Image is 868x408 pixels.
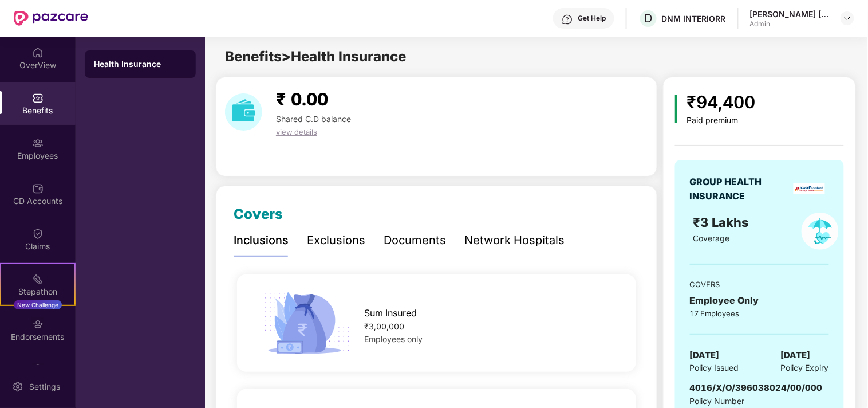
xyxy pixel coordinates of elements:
[94,58,187,70] div: Health Insurance
[690,396,745,406] span: Policy Number
[690,278,829,290] div: COVERS
[32,138,44,149] img: svg+xml;base64,PHN2ZyBpZD0iRW1wbG95ZWVzIiB4bWxucz0iaHR0cDovL3d3dy53My5vcmcvMjAwMC9zdmciIHdpZHRoPS...
[26,381,64,393] div: Settings
[234,206,283,222] span: Covers
[562,14,573,25] img: svg+xml;base64,PHN2ZyBpZD0iSGVscC0zMngzMiIgeG1sbnM9Imh0dHA6Ly93d3cudzMub3JnLzIwMDAvc3ZnIiB3aWR0aD...
[276,114,351,124] span: Shared C.D balance
[750,9,830,19] div: [PERSON_NAME] [PERSON_NAME]
[32,273,44,285] img: svg+xml;base64,PHN2ZyB4bWxucz0iaHR0cDovL3d3dy53My5vcmcvMjAwMC9zdmciIHdpZHRoPSIyMSIgaGVpZ2h0PSIyMC...
[690,348,720,362] span: [DATE]
[14,11,88,26] img: New Pazcare Logo
[662,13,726,24] div: DNM INTERIORR
[1,286,74,297] div: Stepathon
[32,319,44,330] img: svg+xml;base64,PHN2ZyBpZD0iRW5kb3JzZW1lbnRzIiB4bWxucz0iaHR0cDovL3d3dy53My5vcmcvMjAwMC9zdmciIHdpZH...
[32,92,44,104] img: svg+xml;base64,PHN2ZyBpZD0iQmVuZWZpdHMiIHhtbG5zPSJodHRwOi8vd3d3LnczLm9yZy8yMDAwL3N2ZyIgd2lkdGg9Ij...
[14,300,62,309] div: New Challenge
[32,364,44,375] img: svg+xml;base64,PHN2ZyBpZD0iTXlfT3JkZXJzIiBkYXRhLW5hbWU9Ik15IE9yZGVycyIgeG1sbnM9Imh0dHA6Ly93d3cudz...
[32,47,44,58] img: svg+xml;base64,PHN2ZyBpZD0iSG9tZSIgeG1sbnM9Imh0dHA6Ly93d3cudzMub3JnLzIwMDAvc3ZnIiB3aWR0aD0iMjAiIG...
[686,89,755,116] div: ₹94,400
[307,232,365,249] div: Exclusions
[781,362,829,374] span: Policy Expiry
[225,48,406,65] span: Benefits > Health Insurance
[384,232,446,249] div: Documents
[234,232,289,249] div: Inclusions
[675,95,678,123] img: icon
[794,183,825,194] img: insurerLogo
[364,334,423,344] span: Employees only
[690,293,829,308] div: Employee Only
[32,183,44,194] img: svg+xml;base64,PHN2ZyBpZD0iQ0RfQWNjb3VudHMiIGRhdGEtbmFtZT0iQ0QgQWNjb3VudHMiIHhtbG5zPSJodHRwOi8vd3...
[645,11,653,25] span: D
[693,233,729,243] span: Coverage
[276,89,328,109] span: ₹ 0.00
[693,215,752,230] span: ₹3 Lakhs
[802,213,839,250] img: policyIcon
[364,320,618,333] div: ₹3,00,000
[32,228,44,240] img: svg+xml;base64,PHN2ZyBpZD0iQ2xhaW0iIHhtbG5zPSJodHRwOi8vd3d3LnczLm9yZy8yMDAwL3N2ZyIgd2lkdGg9IjIwIi...
[750,19,830,29] div: Admin
[364,306,417,320] span: Sum Insured
[781,348,811,362] span: [DATE]
[686,116,755,125] div: Paid premium
[225,93,262,131] img: download
[276,127,317,136] span: view details
[255,289,354,358] img: icon
[578,14,606,23] div: Get Help
[690,362,739,374] span: Policy Issued
[12,381,23,393] img: svg+xml;base64,PHN2ZyBpZD0iU2V0dGluZy0yMHgyMCIgeG1sbnM9Imh0dHA6Ly93d3cudzMub3JnLzIwMDAvc3ZnIiB3aW...
[843,14,852,23] img: svg+xml;base64,PHN2ZyBpZD0iRHJvcGRvd24tMzJ4MzIiIHhtbG5zPSJodHRwOi8vd3d3LnczLm9yZy8yMDAwL3N2ZyIgd2...
[464,232,565,249] div: Network Hospitals
[690,382,823,393] span: 4016/X/O/396038024/00/000
[690,308,829,319] div: 17 Employees
[690,175,790,203] div: GROUP HEALTH INSURANCE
